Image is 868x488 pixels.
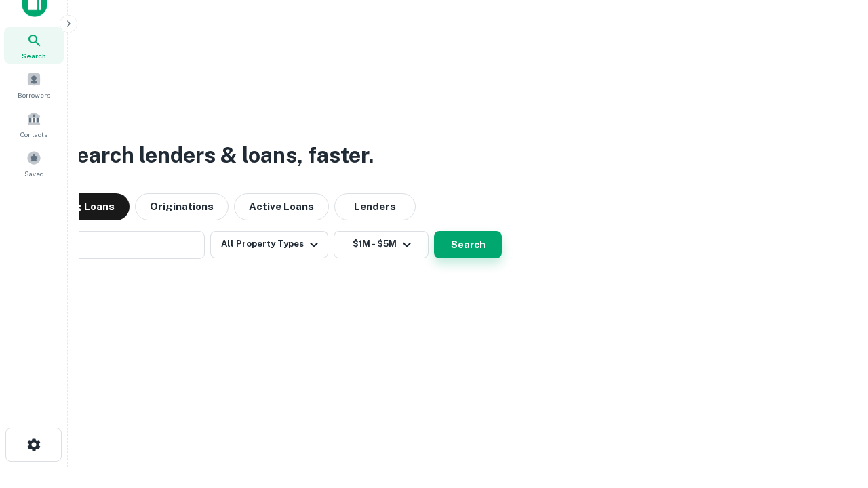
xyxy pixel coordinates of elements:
[24,168,44,179] span: Saved
[800,336,868,401] iframe: Chat Widget
[4,145,64,182] a: Saved
[334,231,429,258] button: $1M - $5M
[4,66,64,103] a: Borrowers
[20,129,47,140] span: Contacts
[4,106,64,142] a: Contacts
[22,50,46,61] span: Search
[18,89,50,100] span: Borrowers
[434,231,502,258] button: Search
[4,27,64,64] a: Search
[135,193,229,220] button: Originations
[62,139,374,171] h3: Search lenders & loans, faster.
[234,193,329,220] button: Active Loans
[334,193,416,220] button: Lenders
[210,231,328,258] button: All Property Types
